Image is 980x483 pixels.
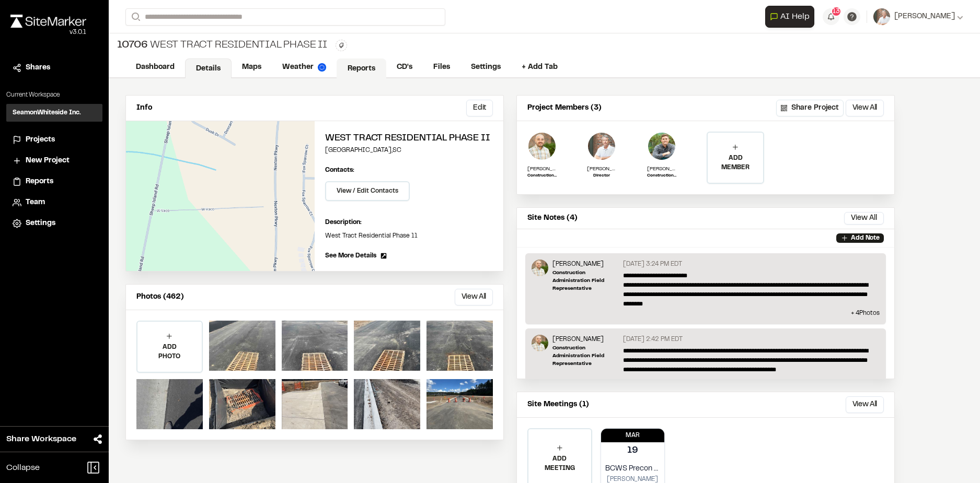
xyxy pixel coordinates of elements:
[833,7,840,16] span: 13
[587,132,616,161] img: Donald Jones
[26,197,45,208] span: Team
[318,63,326,72] img: precipai.png
[776,100,844,116] button: Share Project
[623,260,682,269] p: [DATE] 3:24 PM EDT
[423,57,460,77] a: Files
[846,396,884,413] button: View All
[844,212,884,225] button: View All
[13,176,96,187] a: Reports
[511,57,568,77] a: + Add Tab
[851,233,880,243] p: Add Note
[623,335,683,344] p: [DATE] 2:42 PM EDT
[325,146,493,155] p: [GEOGRAPHIC_DATA] , SC
[894,11,955,22] span: [PERSON_NAME]
[386,57,423,77] a: CD's
[846,100,884,116] button: View All
[117,38,327,53] div: West Tract Residential Phase II
[26,134,55,146] span: Projects
[117,38,148,53] span: 10706
[26,176,53,187] span: Reports
[325,231,493,241] p: West Tract Residential Phase 11
[455,289,493,305] button: View All
[6,433,76,445] span: Share Workspace
[13,62,96,74] a: Shares
[336,40,347,51] button: Edit Tags
[532,335,548,351] img: Sinuhe Perez
[765,6,818,28] div: Open AI Assistant
[708,154,763,172] p: ADD MEMBER
[125,8,144,26] button: Search
[527,399,589,410] p: Site Meetings (1)
[137,343,202,361] p: ADD PHOTO
[873,8,890,25] img: User
[601,431,665,440] p: Mar
[125,57,185,77] a: Dashboard
[337,58,386,78] a: Reports
[647,132,676,161] img: Russell White
[26,155,70,167] span: New Project
[605,463,661,475] p: BCWS Precon meeting
[13,108,81,117] h3: SeamonWhiteside Inc.
[6,90,102,100] p: Current Workspace
[528,454,591,473] p: ADD MEETING
[13,155,96,167] a: New Project
[26,218,55,229] span: Settings
[460,57,511,77] a: Settings
[13,134,96,146] a: Projects
[272,57,337,77] a: Weather
[13,197,96,208] a: Team
[325,166,354,175] p: Contacts:
[587,165,616,173] p: [PERSON_NAME]
[325,218,493,227] p: Description:
[13,218,96,229] a: Settings
[10,15,86,28] img: rebrand.png
[527,213,578,224] p: Site Notes (4)
[325,132,493,146] h2: West Tract Residential Phase II
[136,291,184,303] p: Photos (462)
[587,173,616,179] p: Director
[873,8,963,25] button: [PERSON_NAME]
[527,165,557,173] p: [PERSON_NAME]
[627,444,638,458] p: 19
[780,10,810,23] span: AI Help
[185,58,232,78] a: Details
[26,62,50,74] span: Shares
[647,165,676,173] p: [PERSON_NAME]
[552,335,619,344] p: [PERSON_NAME]
[552,269,619,292] p: Construction Administration Field Representative
[765,6,814,28] button: Open AI Assistant
[527,102,602,114] p: Project Members (3)
[232,57,272,77] a: Maps
[527,132,557,161] img: Sinuhe Perez
[647,173,676,179] p: Construction Admin Field Project Coordinator
[6,462,40,474] span: Collapse
[325,251,376,261] span: See More Details
[532,309,880,318] p: + 4 Photo s
[552,344,619,368] p: Construction Administration Field Representative
[325,181,410,201] button: View / Edit Contacts
[552,260,619,269] p: [PERSON_NAME]
[823,8,839,25] button: 13
[10,28,86,37] div: Oh geez...please don't...
[527,173,557,179] p: Construction Administration Field Representative
[532,260,548,276] img: Sinuhe Perez
[136,102,152,114] p: Info
[466,100,493,116] button: Edit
